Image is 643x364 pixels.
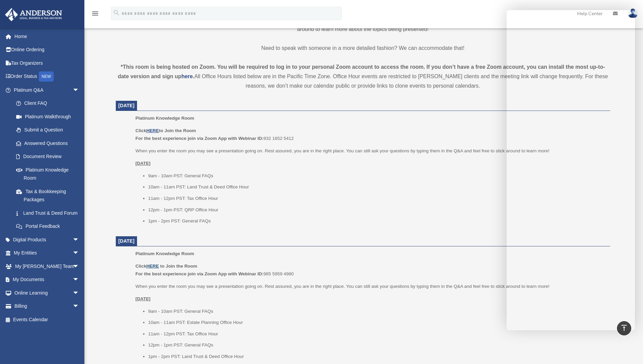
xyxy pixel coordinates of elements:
a: My [PERSON_NAME] Teamarrow_drop_down [5,260,89,273]
span: arrow_drop_down [73,233,86,247]
li: 10am - 11am PST: Land Trust & Deed Office Hour [148,183,606,191]
u: [DATE] [135,161,151,166]
u: [DATE] [135,296,151,301]
a: Platinum Q&Aarrow_drop_down [5,83,89,97]
p: 985 5959 4980 [135,262,605,278]
a: My Entitiesarrow_drop_down [5,246,89,260]
li: 9am - 10am PST: General FAQs [148,307,606,315]
span: arrow_drop_down [73,83,86,97]
span: arrow_drop_down [73,260,86,273]
a: Billingarrow_drop_down [5,300,89,313]
a: HERE [146,264,159,269]
a: Online Learningarrow_drop_down [5,286,89,300]
li: 10am - 11am PST: Estate Planning Office Hour [148,318,606,327]
a: Portal Feedback [9,220,89,233]
b: Click [135,264,160,269]
li: 11am - 12pm PST: Tax Office Hour [148,194,606,203]
span: arrow_drop_down [73,246,86,260]
a: My Documentsarrow_drop_down [5,273,89,286]
p: Need to speak with someone in a more detailed fashion? We can accommodate that! [116,43,610,53]
a: Answered Questions [9,136,89,150]
a: Platinum Walkthrough [9,110,89,123]
span: arrow_drop_down [73,300,86,313]
a: Document Review [9,150,89,163]
div: NEW [39,71,54,82]
a: Events Calendar [5,313,89,326]
li: 12pm - 1pm PST: QRP Office Hour [148,206,606,214]
li: 1pm - 2pm PST: Land Trust & Deed Office Hour [148,353,606,361]
iframe: Chat Window [507,10,635,330]
b: For the best experience join via Zoom App with Webinar ID: [135,271,263,276]
a: Online Ordering [5,43,89,57]
a: Digital Productsarrow_drop_down [5,233,89,246]
img: User Pic [628,8,638,18]
span: Platinum Knowledge Room [135,251,194,256]
i: search [113,9,120,17]
b: to Join the Room [160,264,197,269]
a: Order StatusNEW [5,70,89,84]
p: 932 1652 5412 [135,127,605,143]
a: Client FAQ [9,97,89,110]
a: HERE [146,128,159,133]
b: Click to Join the Room [135,128,196,133]
img: Anderson Advisors Platinum Portal [3,8,64,21]
div: All Office Hours listed below are in the Pacific Time Zone. Office Hour events are restricted to ... [116,62,610,91]
span: arrow_drop_down [73,273,86,287]
li: 1pm - 2pm PST: General FAQs [148,217,606,225]
p: When you enter the room you may see a presentation going on. Rest assured, you are in the right p... [135,147,605,155]
a: Tax & Bookkeeping Packages [9,185,89,206]
li: 11am - 12pm PST: Tax Office Hour [148,330,606,338]
a: Land Trust & Deed Forum [9,206,89,220]
strong: *This room is being hosted on Zoom. You will be required to log in to your personal Zoom account ... [118,64,605,79]
span: Platinum Knowledge Room [135,116,194,121]
li: 12pm - 1pm PST: General FAQs [148,341,606,349]
a: Tax Organizers [5,56,89,70]
span: arrow_drop_down [73,286,86,300]
a: Submit a Question [9,123,89,137]
b: For the best experience join via Zoom App with Webinar ID: [135,136,263,141]
p: When you enter the room you may see a presentation going on. Rest assured, you are in the right p... [135,282,605,291]
i: menu [91,9,99,18]
li: 9am - 10am PST: General FAQs [148,172,606,180]
a: here [181,73,193,79]
span: [DATE] [118,238,135,244]
a: Platinum Knowledge Room [9,163,86,185]
span: [DATE] [118,103,135,108]
strong: . [193,73,194,79]
a: menu [91,12,99,18]
a: Home [5,30,89,43]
